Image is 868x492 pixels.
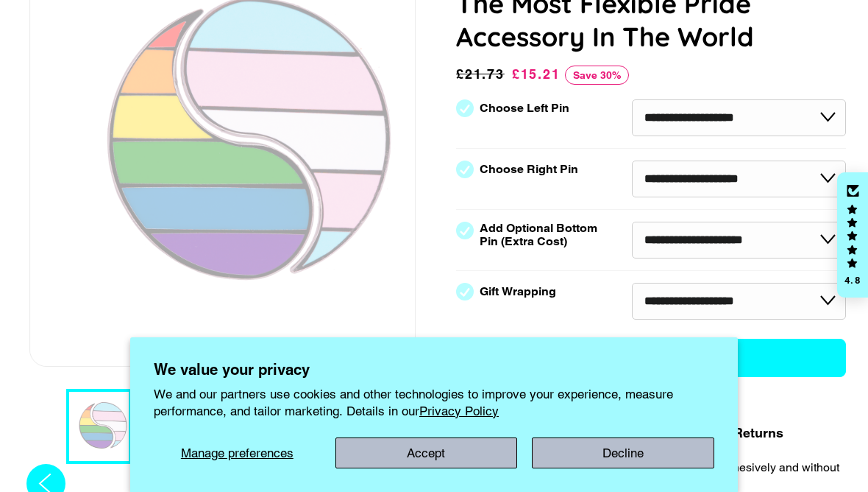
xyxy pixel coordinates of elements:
a: Privacy Policy [419,404,499,418]
label: Add Optional Bottom Pin (Extra Cost) [480,222,603,248]
span: Manage preferences [181,446,294,460]
button: Decline [532,437,714,468]
p: We and our partners use cookies and other technologies to improve your experience, measure perfor... [154,386,714,418]
h2: We value your privacy [154,361,714,379]
div: 4.8 [844,275,861,285]
div: Click to open Judge.me floating reviews tab [837,172,868,298]
button: Accept [335,437,518,468]
button: Manage preferences [154,437,321,468]
button: 1 / 7 [66,389,132,464]
label: Gift Wrapping [480,285,556,298]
